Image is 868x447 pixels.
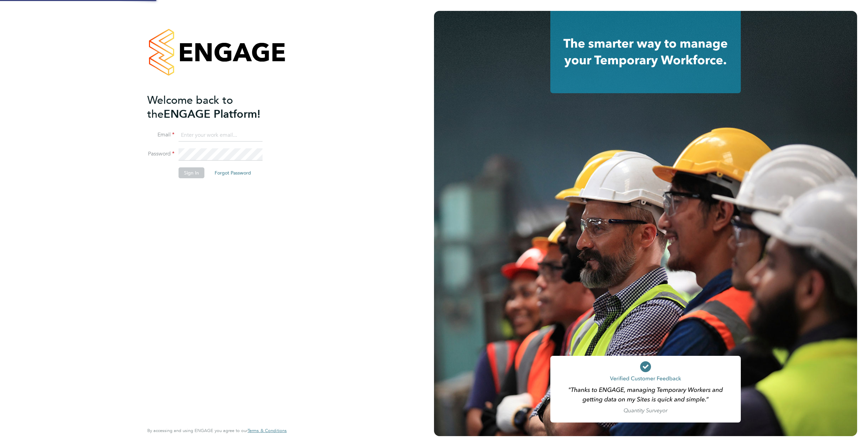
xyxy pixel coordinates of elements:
[147,150,174,158] label: Password
[147,428,287,433] span: By accessing and using ENGAGE you agree to our
[248,428,287,433] a: Terms & Conditions
[147,131,174,138] label: Email
[179,129,263,142] input: Enter your work email...
[179,167,204,178] button: Sign In
[147,94,233,121] span: Welcome back to the
[209,167,256,178] button: Forgot Password
[147,93,280,121] h2: ENGAGE Platform!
